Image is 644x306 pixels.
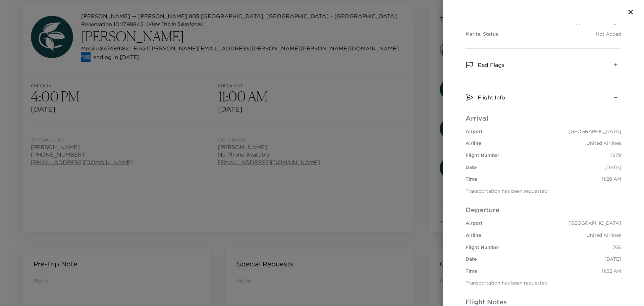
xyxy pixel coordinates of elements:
p: Airline [466,140,481,147]
p: 11:28 AM [602,176,621,183]
button: expand [610,59,621,70]
p: Transportation has been requested [466,280,547,287]
p: [GEOGRAPHIC_DATA] [569,220,621,227]
p: Airline [466,232,481,239]
p: United Airlines [586,232,621,239]
span: Flight Info [478,94,505,101]
p: Not Added [596,31,621,38]
p: [GEOGRAPHIC_DATA] [569,128,621,135]
span: Red Flags [478,61,504,69]
p: 766 [612,244,621,251]
p: Transportation has been requested [466,188,547,195]
p: 11:52 AM [602,268,621,275]
button: collapse [610,92,621,103]
p: 1879 [611,152,621,159]
p: Date [466,256,477,263]
p: United Airlines [586,140,621,147]
p: Departure [466,205,621,215]
p: Marital Status [466,31,498,38]
p: Time [466,176,477,183]
p: [DATE] [604,164,621,171]
p: Airport [466,128,483,135]
p: Flight Number [466,152,499,159]
p: Flight Number [466,244,499,251]
p: Arrival [466,114,621,123]
p: [DATE] [604,256,621,263]
p: Date [466,164,477,171]
p: Airport [466,220,483,227]
p: Time [466,268,477,275]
